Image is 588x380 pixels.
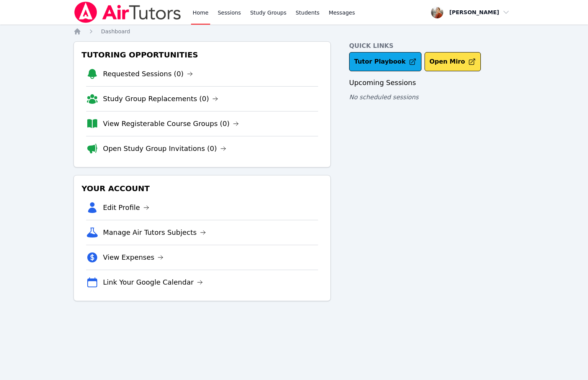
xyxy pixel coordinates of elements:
a: Manage Air Tutors Subjects [103,227,206,238]
h3: Upcoming Sessions [349,77,514,88]
nav: Breadcrumb [73,28,514,35]
h3: Your Account [80,182,324,195]
span: No scheduled sessions [349,93,418,101]
img: Air Tutors [73,2,182,23]
span: Messages [329,9,355,16]
a: Open Study Group Invitations (0) [103,143,226,154]
a: Edit Profile [103,202,149,213]
a: Requested Sessions (0) [103,69,193,79]
h4: Quick Links [349,41,514,51]
a: Tutor Playbook [349,52,421,71]
a: Dashboard [101,28,130,35]
a: Study Group Replacements (0) [103,93,218,104]
button: Open Miro [425,52,481,71]
a: View Expenses [103,252,163,263]
h3: Tutoring Opportunities [80,48,324,62]
a: View Registerable Course Groups (0) [103,118,239,129]
a: Link Your Google Calendar [103,277,203,288]
span: Dashboard [101,28,130,34]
